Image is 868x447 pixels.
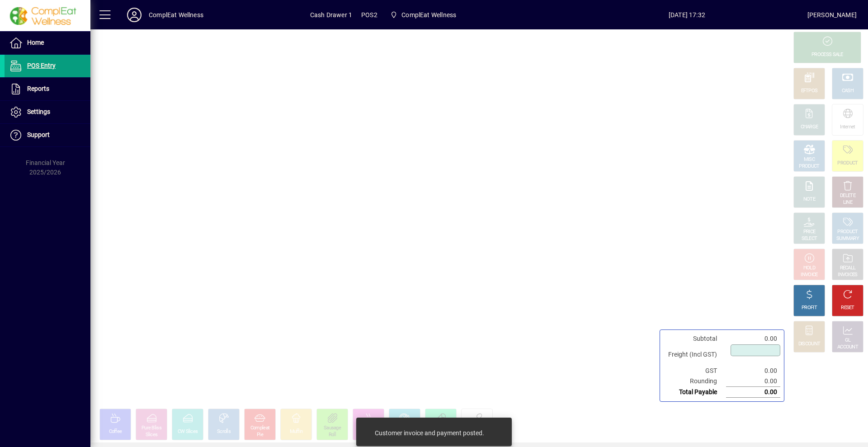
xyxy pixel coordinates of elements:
[217,428,231,435] div: Scrolls
[310,8,352,22] span: Cash Drawer 1
[836,235,859,242] div: SUMMARY
[387,7,460,23] span: ComplEat Wellness
[838,272,857,278] div: INVOICES
[142,425,161,432] div: Pure Bliss
[27,39,44,46] span: Home
[845,337,851,344] div: GL
[803,229,816,235] div: PRICE
[401,8,456,22] span: ComplEat Wellness
[250,425,269,432] div: Compleat
[5,78,90,100] a: Reports
[798,341,820,348] div: DISCOUNT
[726,387,780,398] td: 0.00
[375,428,484,438] div: Customer invoice and payment posted.
[27,62,56,69] span: POS Entry
[178,428,198,435] div: CW Slices
[802,305,817,311] div: PROFIT
[664,344,726,366] td: Freight (Incl GST)
[120,7,149,23] button: Profile
[664,387,726,398] td: Total Payable
[109,428,122,435] div: Coffee
[664,366,726,376] td: GST
[799,163,819,170] div: PRODUCT
[804,156,815,163] div: MISC
[726,366,780,376] td: 0.00
[842,88,854,94] div: CASH
[664,376,726,387] td: Rounding
[27,131,50,138] span: Support
[837,160,858,167] div: PRODUCT
[801,272,817,278] div: INVOICE
[802,235,817,242] div: SELECT
[27,108,50,115] span: Settings
[807,8,857,22] div: [PERSON_NAME]
[801,124,818,131] div: CHARGE
[146,432,158,438] div: Slices
[5,32,90,54] a: Home
[726,376,780,387] td: 0.00
[841,305,854,311] div: RESET
[803,265,815,272] div: HOLD
[5,101,90,123] a: Settings
[290,428,303,435] div: Muffin
[329,432,336,438] div: Roll
[837,344,858,351] div: ACCOUNT
[664,334,726,344] td: Subtotal
[566,8,807,22] span: [DATE] 17:32
[5,124,90,146] a: Support
[257,432,263,438] div: Pie
[801,88,818,94] div: EFTPOS
[840,124,855,131] div: Internet
[840,265,856,272] div: RECALL
[803,196,815,203] div: NOTE
[837,229,858,235] div: PRODUCT
[843,199,852,206] div: LINE
[361,8,377,22] span: POS2
[149,8,203,22] div: ComplEat Wellness
[27,85,49,92] span: Reports
[324,425,341,432] div: Sausage
[840,193,855,199] div: DELETE
[726,334,780,344] td: 0.00
[811,52,843,58] div: PROCESS SALE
